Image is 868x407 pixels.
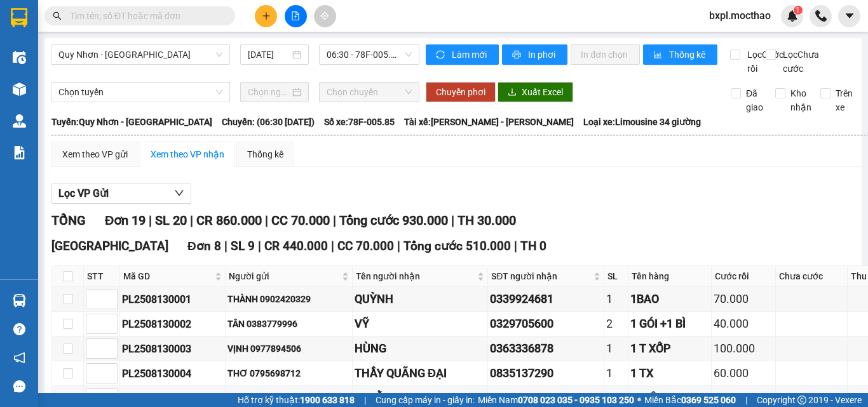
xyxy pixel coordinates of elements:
span: Chọn chuyến [327,83,412,102]
div: VỊNH 0977894506 [227,342,351,356]
div: 100.000 [714,340,773,357]
span: Tên người nhận [356,269,475,283]
th: Cước rồi [712,266,776,287]
span: Số xe: 78F-005.85 [324,115,395,129]
span: notification [13,352,25,364]
sup: 1 [794,6,803,15]
span: | [333,213,336,228]
th: Tên hàng [628,266,712,287]
div: Xem theo VP nhận [151,147,224,161]
button: downloadXuất Excel [498,82,573,102]
img: warehouse-icon [13,114,26,128]
span: message [13,380,25,392]
div: THÀNH 0902420329 [227,292,351,306]
td: 0835137290 [488,361,604,386]
div: PL2508130002 [122,316,223,332]
span: Chuyến: (06:30 [DATE]) [222,115,315,129]
div: 60.000 [714,364,773,382]
strong: 1900 633 818 [300,395,355,405]
span: bxpl.mocthao [699,8,781,23]
span: Trên xe [831,86,858,114]
span: SĐT người nhận [491,269,591,283]
div: HÙNG [355,340,485,357]
input: Chọn ngày [248,85,290,99]
div: LOAN 0382297169 [227,391,351,405]
span: Loại xe: Limousine 34 giường [583,115,701,129]
td: PL2508130001 [120,287,226,312]
span: 1 [796,6,800,15]
strong: 0369 525 060 [681,395,736,405]
span: sync [436,50,447,60]
span: Người gửi [229,269,340,283]
div: QUỲNH [355,290,485,308]
div: 1 T XỐP [630,340,710,357]
div: 0339924681 [490,290,602,308]
span: | [224,239,227,253]
div: 1 [606,389,626,407]
img: warehouse-icon [13,294,26,307]
button: aim [314,5,336,27]
div: 1 [606,364,626,382]
span: Tổng cước 930.000 [339,213,448,228]
div: PL2508130005 [122,390,223,406]
div: 1BAO [630,290,710,308]
span: | [331,239,334,253]
button: file-add [285,5,307,27]
span: Miền Bắc [644,393,736,407]
span: search [53,11,62,20]
span: | [397,239,400,253]
td: 0363336878 [488,337,604,361]
img: logo-vxr [11,8,27,27]
div: THẦY QUÃNG ĐẠI [355,364,485,382]
th: STT [84,266,120,287]
span: 06:30 - 78F-005.85 [327,45,412,64]
b: Tuyến: Quy Nhơn - [GEOGRAPHIC_DATA] [51,117,212,127]
span: printer [512,50,523,60]
div: PL2508130003 [122,341,223,357]
strong: 0708 023 035 - 0935 103 250 [518,395,634,405]
td: PL2508130003 [120,337,226,361]
div: 40.000 [714,315,773,333]
button: syncLàm mới [426,44,499,65]
img: solution-icon [13,146,26,159]
span: TH 30.000 [458,213,516,228]
img: phone-icon [815,10,827,22]
img: warehouse-icon [13,83,26,96]
td: THẦY QUÃNG ĐẠI [353,361,488,386]
span: down [174,188,184,198]
div: PL2508130001 [122,291,223,307]
span: | [265,213,268,228]
span: Chọn tuyến [58,83,222,102]
td: PL2508130004 [120,361,226,386]
div: 80.000 [714,389,773,407]
span: | [190,213,193,228]
button: caret-down [838,5,860,27]
div: TÂN 0383779996 [227,317,351,331]
span: TỔNG [51,213,86,228]
button: printerIn phơi [502,44,567,65]
span: Đã giao [741,86,768,114]
span: | [364,393,366,407]
div: Xem theo VP gửi [62,147,128,161]
span: CC 70.000 [271,213,330,228]
div: 2 [606,315,626,333]
span: file-add [291,11,300,20]
span: Tài xế: [PERSON_NAME] - [PERSON_NAME] [404,115,574,129]
span: Xuất Excel [522,85,563,99]
button: bar-chartThống kê [643,44,717,65]
div: 1 TX [630,364,710,382]
span: | [258,239,261,253]
div: A GIẰNG [355,389,485,407]
div: 0329705600 [490,315,602,333]
span: Miền Nam [478,393,634,407]
span: Quy Nhơn - Đà Lạt [58,45,222,64]
div: 0909211410 [490,389,602,407]
th: SL [604,266,628,287]
div: 70.000 [714,290,773,308]
span: Tổng cước 510.000 [403,239,511,253]
span: Lọc Cước rồi [742,48,785,76]
span: Đơn 19 [105,213,146,228]
span: Làm mới [452,48,489,62]
span: copyright [797,396,806,404]
td: QUỲNH [353,287,488,312]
